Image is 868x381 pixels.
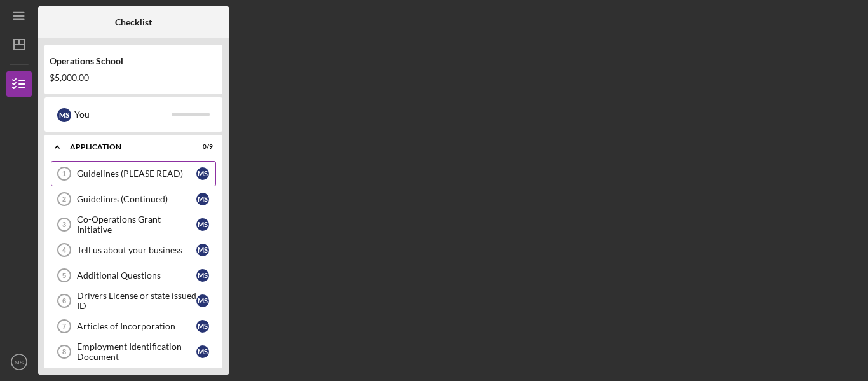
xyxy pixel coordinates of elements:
div: Guidelines (Continued) [77,194,196,204]
tspan: 6 [62,297,66,305]
button: MS [6,349,32,375]
tspan: 2 [62,195,66,203]
div: Guidelines (PLEASE READ) [77,169,196,179]
div: M S [196,167,209,180]
div: $5,000.00 [50,73,217,83]
div: You [74,104,172,125]
div: M S [196,294,209,307]
text: MS [15,359,24,366]
a: 1Guidelines (PLEASE READ)MS [51,161,216,186]
div: M S [196,345,209,358]
div: Operations School [50,56,217,66]
tspan: 7 [62,322,66,330]
div: Employment Identification Document [77,342,196,362]
a: 3Co-Operations Grant InitiativeMS [51,212,216,237]
div: M S [196,218,209,231]
div: M S [196,269,209,282]
div: M S [196,193,209,205]
a: 6Drivers License or state issued IDMS [51,288,216,314]
div: Application [70,143,181,151]
tspan: 3 [62,221,66,228]
tspan: 8 [62,348,66,356]
a: 7Articles of IncorporationMS [51,314,216,339]
tspan: 4 [62,246,67,254]
div: 0 / 9 [190,143,213,151]
div: Drivers License or state issued ID [77,291,196,311]
a: 8Employment Identification DocumentMS [51,339,216,364]
a: 4Tell us about your businessMS [51,237,216,263]
a: 2Guidelines (Continued)MS [51,186,216,212]
tspan: 5 [62,272,66,279]
div: M S [57,108,71,122]
tspan: 1 [62,170,66,177]
div: Co-Operations Grant Initiative [77,214,196,235]
b: Checklist [115,17,152,27]
div: M S [196,320,209,333]
div: Tell us about your business [77,245,196,255]
div: Additional Questions [77,270,196,281]
div: M S [196,244,209,256]
div: Articles of Incorporation [77,321,196,331]
a: 5Additional QuestionsMS [51,263,216,288]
